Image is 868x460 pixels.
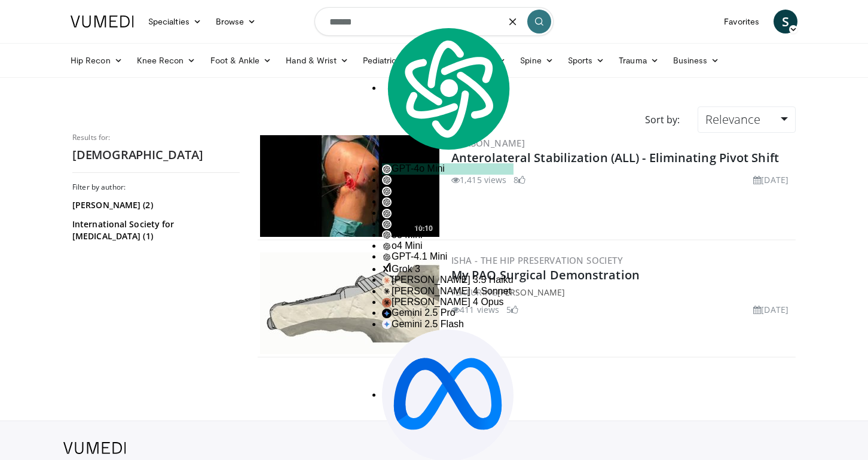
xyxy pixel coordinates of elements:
img: gpt-black.svg [382,164,392,174]
div: Gemini 2.5 Flash [382,319,514,330]
a: ISHA - The Hip Preservation Society [451,254,623,266]
a: Browse [209,10,264,33]
div: GPT-5 Mini [382,175,514,185]
img: gemini-20-flash.svg [382,319,392,329]
div: [PERSON_NAME] 4 Opus [382,297,514,307]
h2: [DEMOGRAPHIC_DATA] [72,147,240,163]
img: d7f511e5-80bb-4b40-9d42-666a433485d1.300x170_q85_crop-smart_upscale.jpg [260,252,439,354]
a: 14:51 [260,252,439,354]
img: gpt-black.svg [382,187,392,196]
div: o4 Mini [382,240,514,251]
div: FEATURING [451,286,793,298]
img: gpt-black.svg [382,242,392,251]
img: VuMedi Logo [63,442,126,454]
li: 8 [514,173,525,186]
a: [PERSON_NAME] (2) [72,199,237,211]
div: Gemini 2.5 Pro [382,307,514,318]
img: logo.svg [382,25,514,153]
a: S [774,10,797,33]
p: Results for: [72,133,240,142]
a: Hip Recon [63,48,130,72]
div: o3 Mini [382,230,514,240]
a: Business [666,48,727,72]
div: GPT-4o [382,196,514,207]
img: gpt-black.svg [382,175,392,185]
img: gpt-black.svg [382,197,392,207]
div: GPT-4o Mini [382,163,514,174]
div: [PERSON_NAME] 3.5 Haiku [382,275,514,285]
a: Pediatrics [356,48,420,72]
img: gemini-15-pro.svg [382,309,392,318]
a: Knee Recon [130,48,203,72]
h3: Filter by author: [72,182,240,192]
div: o1 Mini [382,218,514,229]
div: GPT-4.1 [382,208,514,218]
a: 10:10 [260,135,439,237]
a: Spine [513,48,560,72]
div: AITOPIA [382,25,514,163]
div: GPT-4.1 Mini [382,251,514,262]
li: [DATE] [753,303,788,316]
img: e93af8bd-e562-4633-9ab2-6a84ed8c89a4.300x170_q85_crop-smart_upscale.jpg [260,135,439,237]
li: [DATE] [753,173,788,186]
span: Relevance [705,111,760,127]
img: gpt-black.svg [382,230,392,240]
img: claude-35-opus.svg [382,298,392,307]
div: Grok 3 [382,263,514,275]
a: Anterolateral Stabilization (ALL) - Eliminating Pivot Shift [451,150,779,166]
img: claude-35-haiku.svg [382,276,392,285]
a: Favorites [717,10,766,33]
a: Hand & Wrist [279,48,356,72]
div: GPT-5 [382,185,514,196]
a: Sports [561,48,612,72]
img: gpt-black.svg [382,252,392,262]
a: Relevance [698,106,796,133]
a: Trauma [612,48,666,72]
img: claude-35-sonnet.svg [382,287,392,296]
img: gpt-black.svg [382,220,392,229]
input: Search topics, interventions [314,7,554,36]
a: Foot & Ankle [203,48,279,72]
a: Specialties [141,10,209,33]
div: [PERSON_NAME] 4 Sonnet [382,286,514,297]
div: Sort by: [636,106,689,133]
a: [PERSON_NAME] [497,287,565,298]
img: VuMedi Logo [71,16,134,28]
img: gpt-black.svg [382,209,392,218]
a: International Society for [MEDICAL_DATA] (1) [72,218,237,242]
a: My PAO Surgical Demonstration [451,267,640,283]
